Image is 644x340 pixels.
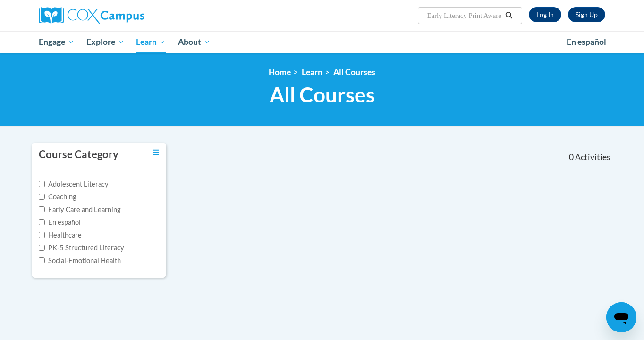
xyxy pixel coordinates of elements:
input: Checkbox for Options [39,257,45,263]
h3: Course Category [39,147,119,162]
a: Engage [33,31,80,53]
a: Toggle collapse [153,147,159,158]
span: 0 [569,152,574,162]
label: Coaching [39,192,76,202]
label: Social-Emotional Health [39,255,121,266]
a: Learn [130,31,172,53]
input: Search Courses [426,10,502,21]
a: En español [560,32,612,52]
label: Adolescent Literacy [39,179,109,189]
input: Checkbox for Options [39,219,45,225]
a: Log In [529,7,561,22]
button: Search [502,10,516,21]
label: PK-5 Structured Literacy [39,243,124,253]
input: Checkbox for Options [39,232,45,238]
span: About [178,36,210,48]
span: Engage [39,36,74,48]
a: Cox Campus [39,7,218,24]
label: Early Care and Learning [39,204,120,215]
span: Learn [136,36,166,48]
input: Checkbox for Options [39,206,45,212]
a: Register [568,7,605,22]
input: Checkbox for Options [39,181,45,187]
div: Main menu [25,31,619,53]
a: Explore [80,31,130,53]
input: Checkbox for Options [39,194,45,200]
a: Home [269,67,291,77]
a: About [172,31,216,53]
span: Explore [86,36,124,48]
input: Checkbox for Options [39,245,45,251]
label: Healthcare [39,230,82,240]
label: En español [39,217,81,228]
span: All Courses [270,82,375,107]
a: All Courses [333,67,375,77]
iframe: Button to launch messaging window [606,302,636,332]
img: Cox Campus [39,7,144,24]
span: En español [567,37,606,47]
a: Learn [302,67,322,77]
span: Activities [575,152,610,162]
